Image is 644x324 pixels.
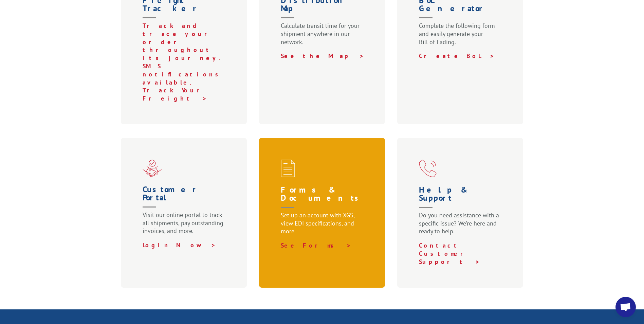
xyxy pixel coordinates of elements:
a: See Forms > [281,241,351,249]
h1: Forms & Documents [281,186,366,211]
a: Track Your Freight > [143,86,209,102]
p: Do you need assistance with a specific issue? We’re here and ready to help. [419,211,504,241]
p: Set up an account with XGS, view EDI specifications, and more. [281,211,366,241]
p: Track and trace your order throughout its journey. SMS notifications available. [143,22,228,86]
h1: Customer Portal [143,185,228,211]
div: Open chat [615,297,636,317]
a: Create BoL > [419,52,495,60]
img: xgs-icon-help-and-support-red [419,160,437,177]
h1: Help & Support [419,186,504,211]
p: Calculate transit time for your shipment anywhere in our network. [281,22,366,52]
p: Complete the following form and easily generate your Bill of Lading. [419,22,504,52]
img: xgs-icon-credit-financing-forms-red [281,160,295,177]
img: xgs-icon-partner-red (1) [143,160,162,177]
p: Visit our online portal to track all shipments, pay outstanding invoices, and more. [143,211,228,241]
a: See the Map > [281,52,364,60]
a: Login Now > [143,241,216,249]
a: Contact Customer Support > [419,241,480,266]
